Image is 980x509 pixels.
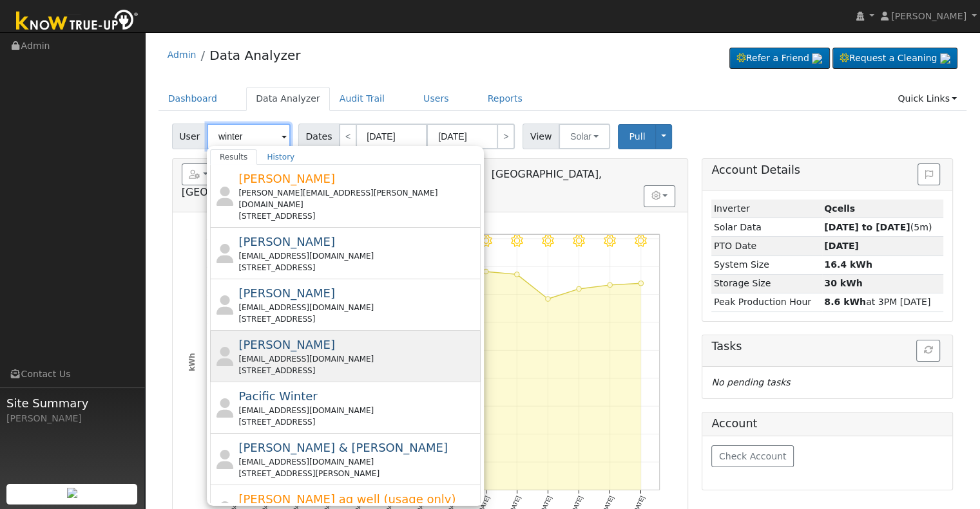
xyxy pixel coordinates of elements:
a: < [339,124,357,149]
div: [EMAIL_ADDRESS][DOMAIN_NAME] [238,353,477,365]
circle: onclick="" [483,269,488,274]
a: Data Analyzer [246,87,330,111]
img: Know True-Up [10,7,145,36]
button: Issue History [918,163,940,185]
span: [DATE] [824,241,859,251]
strong: 8.6 kWh [824,297,866,307]
a: Dashboard [159,87,227,111]
strong: 30 kWh [824,278,862,288]
img: retrieve [67,488,77,498]
span: Site Summary [6,394,138,412]
circle: onclick="" [577,286,582,292]
span: Dates [298,124,340,149]
a: Quick Links [888,87,966,111]
div: [STREET_ADDRESS] [238,416,477,428]
div: [PERSON_NAME] [6,412,138,425]
td: Peak Production Hour [711,293,821,311]
circle: onclick="" [546,297,551,302]
a: Admin [168,50,197,60]
div: [PERSON_NAME][EMAIL_ADDRESS][PERSON_NAME][DOMAIN_NAME] [238,187,477,210]
div: [STREET_ADDRESS] [238,210,477,222]
button: Solar [559,124,610,149]
i: 8/10 - Clear [573,235,585,247]
span: [PERSON_NAME] [891,11,966,21]
div: [EMAIL_ADDRESS][DOMAIN_NAME] [238,250,477,262]
span: View [523,124,559,149]
span: Pacific Winter [238,389,317,403]
span: [PERSON_NAME] [238,338,335,351]
div: [EMAIL_ADDRESS][DOMAIN_NAME] [238,405,477,416]
td: at 3PM [DATE] [822,293,944,311]
span: [PERSON_NAME] ag well (usage only) [238,492,456,506]
i: 8/09 - Clear [542,235,554,247]
span: [PERSON_NAME] [238,286,335,300]
td: Storage Size [711,274,821,293]
span: Check Account [719,451,787,461]
div: [STREET_ADDRESS] [238,365,477,376]
a: History [257,149,304,165]
td: PTO Date [711,237,821,255]
button: Refresh [916,340,940,362]
strong: 16.4 kWh [824,259,872,270]
h5: Account Details [711,163,943,177]
i: 8/08 - Clear [511,235,523,247]
span: User [172,124,207,149]
span: [PERSON_NAME] & [PERSON_NAME] [238,441,448,454]
circle: onclick="" [608,282,613,288]
td: System Size [711,255,821,274]
strong: ID: 1240, authorized: 04/30/25 [824,203,855,214]
div: [STREET_ADDRESS] [238,262,477,273]
i: No pending tasks [711,377,790,387]
input: Select a User [207,124,291,149]
span: [PERSON_NAME] [238,172,335,185]
strong: [DATE] to [DATE] [824,222,910,232]
a: Results [210,149,258,165]
img: retrieve [940,53,950,64]
a: Request a Cleaning [832,48,957,69]
text: kWh [187,353,196,371]
div: [EMAIL_ADDRESS][DOMAIN_NAME] [238,456,477,468]
div: [EMAIL_ADDRESS][DOMAIN_NAME] [238,302,477,313]
circle: onclick="" [639,281,644,286]
i: 8/11 - Clear [604,235,616,247]
a: Refer a Friend [729,48,830,69]
span: Pull [629,131,645,142]
a: Login As (last Never) [471,167,485,180]
button: Check Account [711,445,794,467]
td: Solar Data [711,218,821,237]
span: (5m) [824,222,932,232]
button: Pull [618,124,656,149]
h5: Account [711,417,757,430]
img: retrieve [812,53,822,64]
i: 8/12 - Clear [635,235,647,247]
a: Audit Trail [330,87,394,111]
i: 8/07 - Clear [480,235,492,247]
a: Users [414,87,459,111]
h5: Tasks [711,340,943,353]
a: > [497,124,515,149]
div: [STREET_ADDRESS] [238,313,477,325]
a: Reports [478,87,532,111]
a: Data Analyzer [209,48,300,63]
circle: onclick="" [514,272,519,277]
div: [STREET_ADDRESS][PERSON_NAME] [238,468,477,479]
span: [PERSON_NAME] [238,235,335,248]
td: Inverter [711,199,821,218]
